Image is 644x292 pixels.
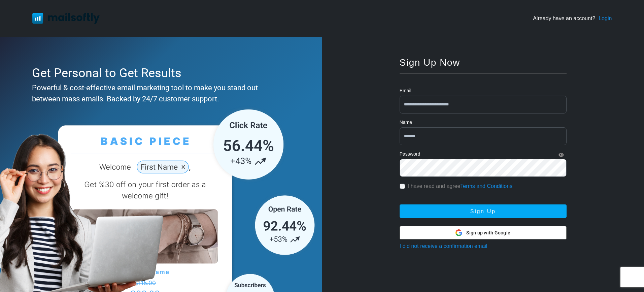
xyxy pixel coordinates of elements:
[400,226,567,239] button: Sign up with Google
[32,82,287,104] div: Powerful & cost-effective email marketing tool to make you stand out between mass emails. Backed ...
[32,13,100,24] img: Mailsoftly
[400,204,567,218] button: Sign Up
[599,14,612,23] a: Login
[408,182,512,190] label: I have read and agree
[400,243,487,249] a: I did not receive a confirmation email
[400,151,420,158] label: Password
[533,14,612,23] div: Already have an account?
[558,153,564,157] i: Show Password
[400,87,411,94] label: Email
[400,119,412,126] label: Name
[466,229,510,236] span: Sign up with Google
[32,64,287,82] div: Get Personal to Get Results
[400,57,460,68] span: Sign Up Now
[460,183,512,189] a: Terms and Conditions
